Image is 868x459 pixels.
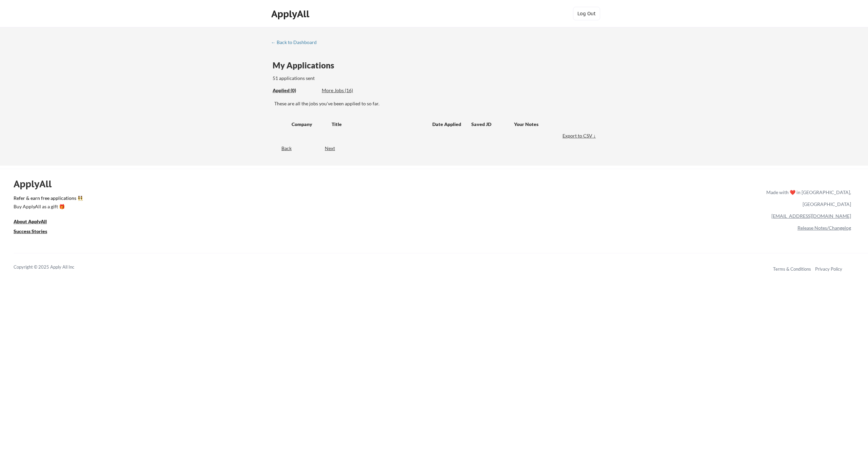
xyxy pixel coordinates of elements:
div: Saved JD [471,118,514,130]
div: These are job applications we think you'd be a good fit for, but couldn't apply you to automatica... [322,87,372,94]
a: Buy ApplyAll as a gift 🎁 [14,203,81,211]
div: Applied (0) [273,87,317,94]
div: Your Notes [514,121,591,128]
div: These are all the jobs you've been applied to so far. [273,87,317,94]
u: Success Stories [14,228,47,234]
a: Refer & earn free applications 👯‍♀️ [14,196,625,203]
a: Terms & Conditions [773,266,811,272]
div: ApplyAll [271,8,311,20]
div: Title [332,121,426,128]
div: Company [292,121,325,128]
u: About ApplyAll [14,218,47,224]
div: 51 applications sent [273,75,404,82]
div: Export to CSV ↓ [563,132,597,139]
a: Release Notes/Changelog [797,225,851,231]
a: Privacy Policy [815,266,842,272]
div: Date Applied [432,121,462,128]
div: ApplyAll [14,178,59,190]
div: More Jobs (16) [322,87,372,94]
div: Made with ❤️ in [GEOGRAPHIC_DATA], [GEOGRAPHIC_DATA] [764,186,851,210]
button: Log Out [573,7,600,20]
div: Next [325,145,343,152]
a: About ApplyAll [14,218,56,226]
a: ← Back to Dashboard [271,40,322,46]
div: Back [271,145,292,152]
div: My Applications [273,61,340,69]
div: Copyright © 2025 Apply All Inc [14,264,92,271]
div: Buy ApplyAll as a gift 🎁 [14,204,81,209]
a: [EMAIL_ADDRESS][DOMAIN_NAME] [771,213,851,219]
div: ← Back to Dashboard [271,40,322,45]
a: Success Stories [14,228,56,236]
div: These are all the jobs you've been applied to so far. [274,100,597,107]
